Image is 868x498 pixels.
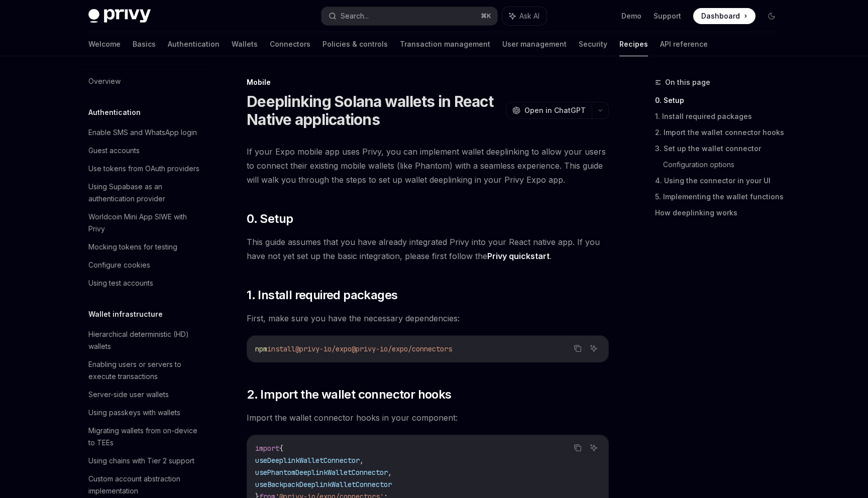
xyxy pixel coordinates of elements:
button: Open in ChatGPT [506,102,592,119]
a: Dashboard [693,8,755,24]
span: install [267,344,295,353]
a: 4. Using the connector in your UI [655,173,788,189]
a: 1. Install required packages [655,108,788,125]
a: Hierarchical deterministic (HD) wallets [80,325,209,355]
div: Hierarchical deterministic (HD) wallets [88,328,203,352]
a: Demo [621,11,641,21]
a: 5. Implementing the wallet functions [655,189,788,205]
div: Server-side user wallets [88,389,169,401]
button: Search...⌘K [321,7,497,25]
span: Dashboard [701,11,740,21]
a: Configure cookies [80,256,209,274]
button: Ask AI [587,342,600,355]
button: Ask AI [502,7,547,25]
div: Guest accounts [88,145,140,157]
span: @privy-io/expo/connectors [352,344,452,353]
span: import [255,444,279,453]
button: Toggle dark mode [764,8,780,24]
span: Open in ChatGPT [524,105,586,115]
div: Migrating wallets from on-device to TEEs [88,425,203,449]
a: Privy quickstart [487,251,550,262]
div: Overview [88,75,121,87]
div: Enabling users or servers to execute transactions [88,358,203,383]
div: Using chains with Tier 2 support [88,455,194,467]
h1: Deeplinking Solana wallets in React Native applications [247,92,502,129]
span: npm [255,344,267,353]
a: Policies & controls [322,32,388,56]
a: Wallets [232,32,258,56]
a: Overview [80,72,209,90]
a: Recipes [619,32,648,56]
span: , [360,456,364,465]
a: Mocking tokens for testing [80,238,209,256]
a: Basics [133,32,156,56]
a: How deeplinking works [655,205,788,221]
a: Worldcoin Mini App SIWE with Privy [80,208,209,238]
span: useBackpackDeeplinkWalletConnector [255,480,392,489]
span: 2. Import the wallet connector hooks [247,387,451,403]
div: Enable SMS and WhatsApp login [88,127,197,139]
a: Enabling users or servers to execute transactions [80,355,209,386]
button: Ask AI [587,441,600,454]
a: Use tokens from OAuth providers [80,160,209,178]
button: Copy the contents from the code block [571,342,584,355]
a: API reference [660,32,708,56]
a: Welcome [88,32,121,56]
span: @privy-io/expo [295,344,352,353]
div: Using Supabase as an authentication provider [88,181,203,205]
div: Configure cookies [88,259,150,271]
a: Enable SMS and WhatsApp login [80,123,209,142]
span: , [388,468,392,477]
a: Server-side user wallets [80,386,209,404]
img: dark logo [88,9,151,23]
h5: Wallet infrastructure [88,308,163,320]
div: Using test accounts [88,277,153,289]
a: Authentication [168,32,220,56]
a: Using passkeys with wallets [80,404,209,422]
div: Using passkeys with wallets [88,407,180,419]
button: Copy the contents from the code block [571,441,584,454]
a: User management [502,32,567,56]
span: Ask AI [519,11,539,21]
a: 0. Setup [655,92,788,108]
a: Configuration options [663,157,788,173]
span: This guide assumes that you have already integrated Privy into your React native app. If you have... [247,235,609,263]
span: useDeeplinkWalletConnector [255,456,360,465]
span: 0. Setup [247,211,293,227]
span: If your Expo mobile app uses Privy, you can implement wallet deeplinking to allow your users to c... [247,145,609,187]
div: Custom account abstraction implementation [88,473,203,497]
span: Import the wallet connector hooks in your component: [247,411,609,425]
div: Mocking tokens for testing [88,241,177,253]
a: Guest accounts [80,142,209,160]
a: Transaction management [400,32,490,56]
span: First, make sure you have the necessary dependencies: [247,311,609,325]
span: { [279,444,283,453]
a: Migrating wallets from on-device to TEEs [80,422,209,452]
a: Using Supabase as an authentication provider [80,178,209,208]
div: Use tokens from OAuth providers [88,163,199,175]
span: ⌘ K [481,12,491,20]
div: Search... [341,10,369,22]
a: 2. Import the wallet connector hooks [655,125,788,141]
a: Using chains with Tier 2 support [80,452,209,470]
div: Mobile [247,77,609,87]
a: Security [579,32,607,56]
a: Support [654,11,681,21]
span: On this page [665,76,710,88]
a: Connectors [270,32,310,56]
h5: Authentication [88,106,141,118]
span: 1. Install required packages [247,287,397,303]
a: 3. Set up the wallet connector [655,141,788,157]
a: Using test accounts [80,274,209,292]
div: Worldcoin Mini App SIWE with Privy [88,211,203,235]
span: usePhantomDeeplinkWalletConnector [255,468,388,477]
